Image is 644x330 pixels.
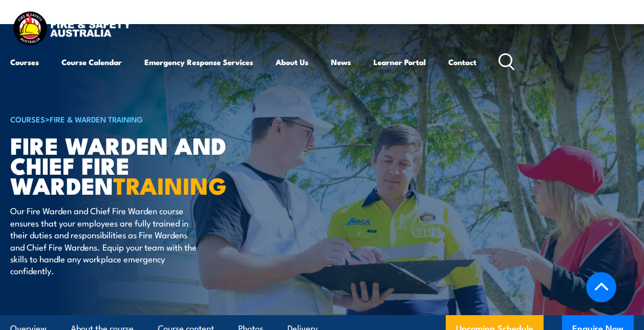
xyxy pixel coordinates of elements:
strong: TRAINING [113,167,227,202]
p: Our Fire Warden and Chief Fire Warden course ensures that your employees are fully trained in the... [10,204,197,276]
a: Learner Portal [373,50,426,74]
a: Course Calendar [61,50,122,74]
a: News [331,50,351,74]
a: Emergency Response Services [144,50,253,74]
a: COURSES [10,113,45,125]
a: About Us [276,50,308,74]
h6: > [10,113,263,125]
a: Fire & Warden Training [50,113,143,125]
a: Contact [448,50,476,74]
h1: Fire Warden and Chief Fire Warden [10,135,263,195]
a: Courses [10,50,39,74]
